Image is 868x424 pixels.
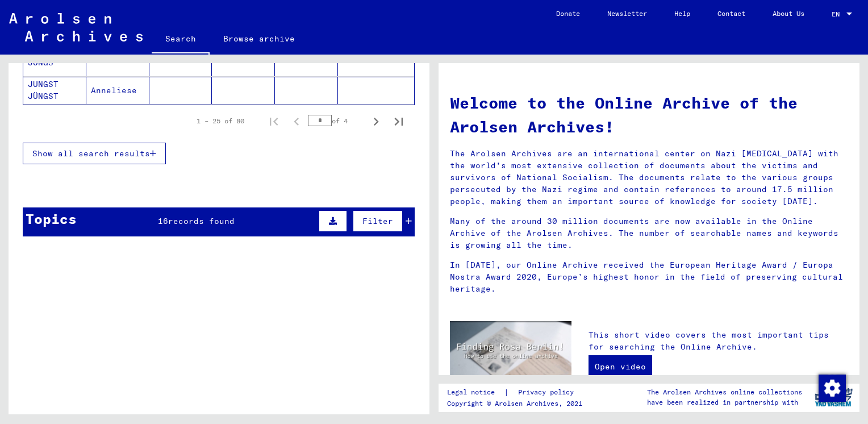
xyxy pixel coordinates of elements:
img: yv_logo.png [812,383,855,411]
a: Open video [589,355,652,378]
a: Privacy policy [509,386,587,398]
span: 16 [158,216,168,226]
img: Change consent [819,375,846,402]
a: Browse archive [210,25,308,52]
p: The Arolsen Archives online collections [647,387,802,397]
mat-cell: Anneliese [86,77,149,104]
button: Next page [365,110,387,132]
div: 1 – 25 of 80 [197,116,244,126]
span: EN [832,10,844,18]
button: Show all search results [23,143,166,164]
button: Previous page [285,110,308,132]
button: Filter [353,210,403,232]
span: records found [168,216,235,226]
a: Search [152,25,210,55]
p: This short video covers the most important tips for searching the Online Archive. [589,329,848,353]
button: First page [262,110,285,132]
div: Topics [26,209,77,229]
button: Last page [387,110,410,132]
p: Many of the around 30 million documents are now available in the Online Archive of the Arolsen Ar... [450,215,848,251]
div: of 4 [308,115,365,126]
mat-cell: JUNGST JÜNGST [23,77,86,104]
p: have been realized in partnership with [647,397,802,408]
img: video.jpg [450,321,571,387]
p: Copyright © Arolsen Archives, 2021 [447,398,587,409]
img: Arolsen_neg.svg [9,13,143,41]
h1: Welcome to the Online Archive of the Arolsen Archives! [450,91,848,139]
a: Legal notice [447,386,504,398]
span: Filter [362,216,393,226]
div: | [447,386,587,398]
p: In [DATE], our Online Archive received the European Heritage Award / Europa Nostra Award 2020, Eu... [450,259,848,295]
span: Show all search results [32,148,150,159]
p: The Arolsen Archives are an international center on Nazi [MEDICAL_DATA] with the world’s most ext... [450,148,848,207]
